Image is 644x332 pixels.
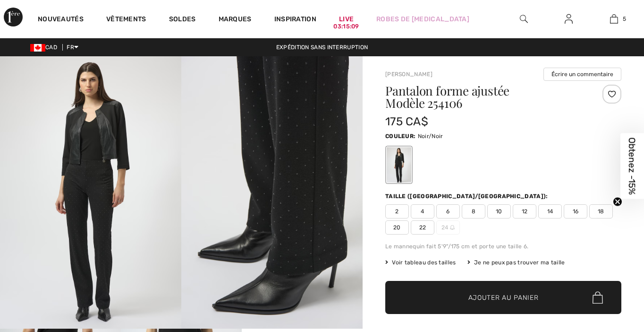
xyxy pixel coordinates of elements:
[610,13,618,25] img: Mon panier
[564,204,587,218] span: 16
[181,56,363,329] img: Pantalon Forme Ajust&eacute;e mod&egrave;le 254106. 2
[418,133,443,140] span: Noir/Noir
[468,293,539,303] span: Ajouter au panier
[520,13,528,25] img: recherche
[38,15,84,25] a: Nouveautés
[613,197,622,207] button: Close teaser
[219,15,252,25] a: Marques
[436,220,460,235] span: 24
[543,68,621,81] button: Écrire un commentaire
[385,85,582,109] h1: Pantalon forme ajustée Modèle 254106
[385,220,409,235] span: 20
[487,204,511,218] span: 10
[385,242,621,251] div: Le mannequin fait 5'9"/175 cm et porte une taille 6.
[385,192,550,201] div: Taille ([GEOGRAPHIC_DATA]/[GEOGRAPHIC_DATA]):
[333,22,359,31] div: 03:15:09
[387,147,411,183] div: Noir/Noir
[592,13,636,25] a: 5
[436,204,460,218] span: 6
[627,138,638,195] span: Obtenez -15%
[385,204,409,218] span: 2
[30,44,61,51] span: CAD
[106,15,146,25] a: Vêtements
[411,204,434,218] span: 4
[620,133,644,199] div: Obtenez -15%Close teaser
[385,115,428,128] span: 175 CA$
[462,204,485,218] span: 8
[169,15,196,25] a: Soldes
[67,44,78,51] span: FR
[4,8,23,26] img: 1ère Avenue
[593,291,603,304] img: Bag.svg
[385,281,621,314] button: Ajouter au panier
[274,15,316,25] span: Inspiration
[411,220,434,235] span: 22
[450,225,455,230] img: ring-m.svg
[589,204,613,218] span: 18
[467,258,565,267] div: Je ne peux pas trouver ma taille
[623,15,626,23] span: 5
[30,44,45,52] img: Canadian Dollar
[339,14,354,24] a: Live03:15:09
[385,133,415,140] span: Couleur:
[385,258,456,267] span: Voir tableau des tailles
[376,14,469,24] a: Robes de [MEDICAL_DATA]
[538,204,562,218] span: 14
[513,204,536,218] span: 12
[565,13,573,25] img: Mes infos
[557,13,580,25] a: Se connecter
[385,71,432,78] a: [PERSON_NAME]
